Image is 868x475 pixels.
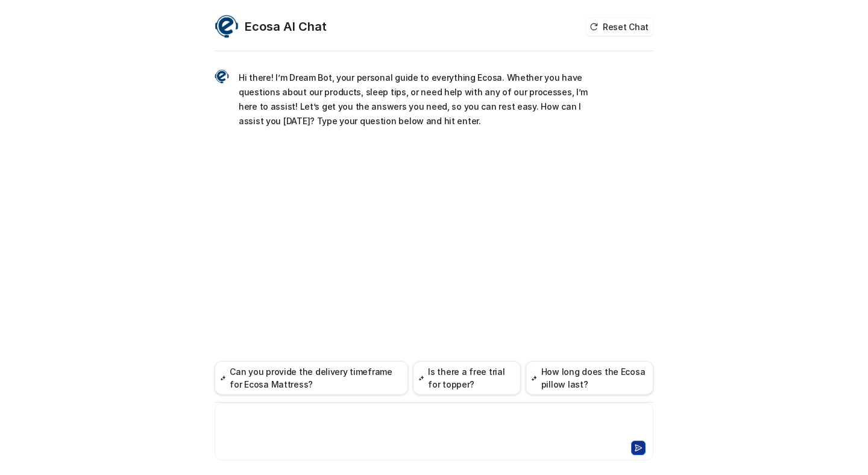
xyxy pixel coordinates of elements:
[586,18,653,36] button: Reset Chat
[239,71,591,128] p: Hi there! I’m Dream Bot, your personal guide to everything Ecosa. Whether you have questions abou...
[215,14,239,39] img: Widget
[245,18,327,35] h2: Ecosa AI Chat
[526,361,653,395] button: How long does the Ecosa pillow last?
[215,69,229,84] img: Widget
[413,361,521,395] button: Is there a free trial for topper?
[215,361,408,395] button: Can you provide the delivery timeframe for Ecosa Mattress?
